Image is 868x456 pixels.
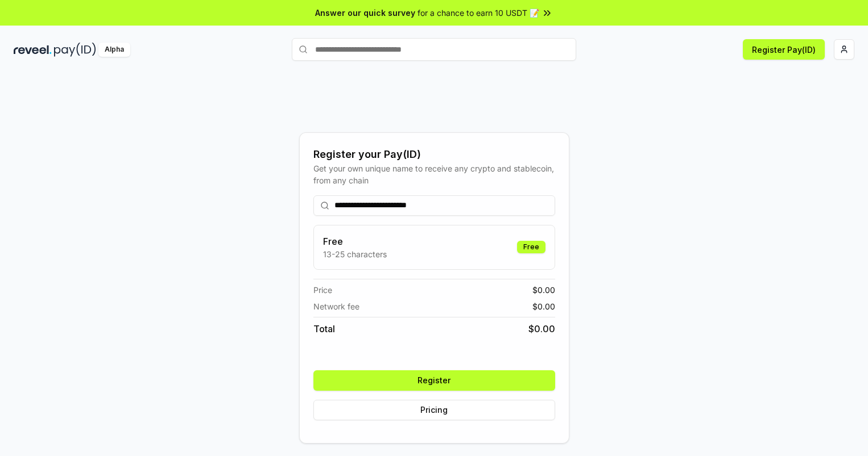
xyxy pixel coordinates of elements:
[743,39,825,60] button: Register Pay(ID)
[323,235,387,248] h3: Free
[313,400,555,420] button: Pricing
[315,7,415,19] span: Answer our quick survey
[98,43,130,57] div: Alpha
[323,248,387,260] p: 13-25 characters
[54,43,96,57] img: pay_id
[532,300,555,312] span: $ 0.00
[418,7,539,19] span: for a chance to earn 10 USDT 📝
[532,284,555,296] span: $ 0.00
[14,43,52,57] img: reveel_dark
[313,370,555,391] button: Register
[313,147,555,162] div: Register your Pay(ID)
[313,162,555,186] div: Get your own unique name to receive any crypto and stablecoin, from any chain
[517,241,545,253] div: Free
[313,300,359,312] span: Network fee
[313,284,332,296] span: Price
[528,322,555,336] span: $ 0.00
[313,322,335,336] span: Total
